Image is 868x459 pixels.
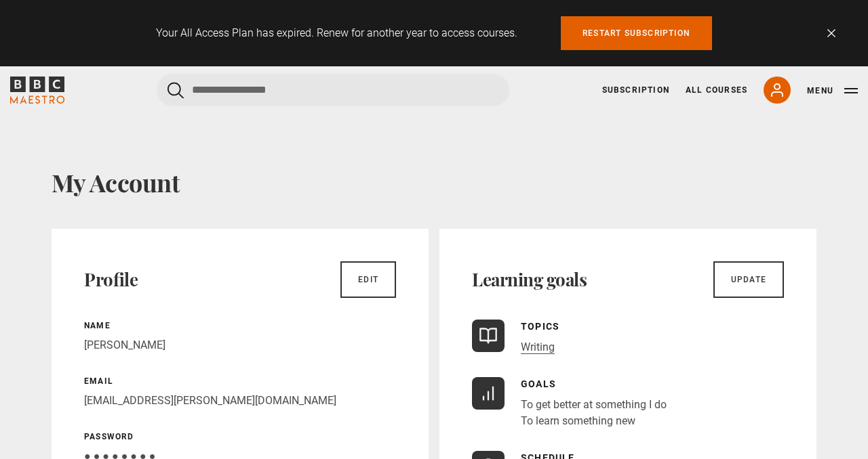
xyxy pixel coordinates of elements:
[157,74,509,106] input: Search
[84,375,396,387] p: Email
[686,84,747,96] a: All Courses
[167,82,184,99] button: Submit the search query
[521,413,667,429] li: To learn something new
[472,269,587,290] h2: Learning goals
[84,431,396,443] p: Password
[713,261,784,298] a: Update
[84,269,138,290] h2: Profile
[84,337,396,353] p: [PERSON_NAME]
[84,320,396,332] p: Name
[807,84,858,97] button: Toggle navigation
[521,341,555,354] a: Writing
[602,84,669,96] a: Subscription
[10,76,64,104] svg: BBC Maestro
[84,393,396,409] p: [EMAIL_ADDRESS][PERSON_NAME][DOMAIN_NAME]
[521,377,667,391] p: Goals
[340,261,396,298] a: Edit
[521,397,667,413] li: To get better at something I do
[156,25,517,41] p: Your All Access Plan has expired. Renew for another year to access courses.
[561,16,712,50] a: Restart subscription
[521,320,559,334] p: Topics
[52,168,816,196] h1: My Account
